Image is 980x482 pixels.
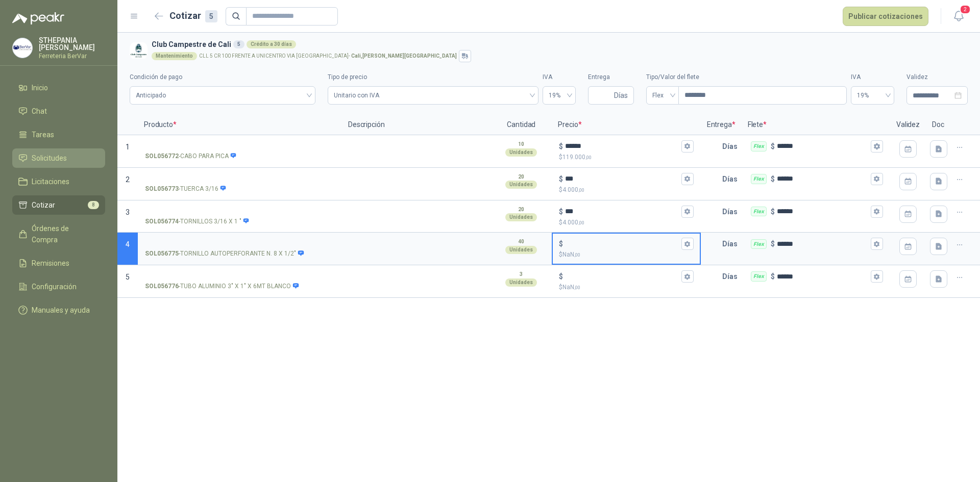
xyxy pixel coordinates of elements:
[722,234,742,254] p: Días
[12,148,105,168] a: Solicitudes
[562,251,580,258] span: NaN
[88,201,99,209] span: 8
[199,54,457,59] p: CLL 5 CR 100 FRENTE A UNICENTRO VIA [GEOGRAPHIC_DATA] -
[145,184,179,194] strong: SOL056773
[777,208,869,215] input: Flex $
[130,72,315,82] label: Condición de pago
[681,206,694,218] button: $$4.000,00
[681,238,694,250] button: $$NaN,00
[751,271,767,282] div: Flex
[722,266,742,287] p: Días
[871,173,883,185] button: Flex $
[960,5,971,14] span: 2
[13,38,32,58] img: Company Logo
[559,206,563,217] p: $
[342,115,491,135] p: Descripción
[145,151,179,161] strong: SOL056772
[559,141,563,152] p: $
[205,10,217,22] div: 5
[152,52,197,60] div: Mantenimiento
[777,142,869,150] input: Flex $
[32,223,95,245] span: Órdenes de Compra
[559,173,563,185] p: $
[565,240,679,248] input: $$NaN,00
[126,208,130,216] span: 3
[145,249,304,259] p: - TORNILLO AUTOPERFORANTE N. 8 X 1/2"
[906,72,968,82] label: Validez
[32,129,54,140] span: Tareas
[543,72,576,82] label: IVA
[565,273,679,281] input: $$NaN,00
[233,40,244,48] div: 5
[32,176,69,187] span: Licitaciones
[681,173,694,185] button: $$4.000,00
[138,115,342,135] p: Producto
[751,141,767,151] div: Flex
[518,206,524,214] p: 20
[126,240,130,248] span: 4
[771,173,775,185] p: $
[777,273,869,281] input: Flex $
[890,115,926,135] p: Validez
[505,278,537,287] div: Unidades
[926,115,951,135] p: Doc
[562,186,584,193] span: 4.000
[722,169,742,189] p: Días
[32,281,77,292] span: Configuración
[145,273,335,281] input: SOL056776-TUBO ALUMINIO 3" X 1" X 6MT BLANCO
[505,213,537,221] div: Unidades
[518,238,524,246] p: 40
[145,240,335,248] input: SOL056775-TORNILLO AUTOPERFORANTE N. 8 X 1/2"
[145,282,299,291] p: - TUBO ALUMINIO 3" X 1" X 6MT BLANCO
[247,40,296,48] div: Crédito a 30 días
[701,115,742,135] p: Entrega
[145,217,250,226] p: - TORNILLOS 3/16 X 1 "
[851,72,894,82] label: IVA
[552,115,700,135] p: Precio
[652,88,673,103] span: Flex
[351,53,457,59] strong: Cali , [PERSON_NAME][GEOGRAPHIC_DATA]
[562,154,592,161] span: 119.000
[12,78,105,97] a: Inicio
[32,305,90,316] span: Manuales y ayuda
[777,240,869,248] input: Flex $
[871,140,883,153] button: Flex $
[722,136,742,157] p: Días
[145,184,227,194] p: - TUERCA 3/16
[574,252,580,258] span: ,00
[145,282,179,291] strong: SOL056776
[843,7,928,26] button: Publicar cotizaciones
[771,271,775,282] p: $
[549,88,570,103] span: 19%
[32,82,48,93] span: Inicio
[559,283,693,292] p: $
[578,220,584,225] span: ,00
[32,258,69,269] span: Remisiones
[751,207,767,217] div: Flex
[505,181,537,189] div: Unidades
[777,175,869,183] input: Flex $
[771,141,775,152] p: $
[518,140,524,148] p: 10
[771,206,775,217] p: $
[126,175,130,184] span: 2
[145,217,179,226] strong: SOL056774
[145,151,237,161] p: - CABO PARA PICA
[126,143,130,151] span: 1
[681,270,694,283] button: $$NaN,00
[334,88,532,103] span: Unitario con IVA
[126,273,130,281] span: 5
[565,175,679,183] input: $$4.000,00
[328,72,538,82] label: Tipo de precio
[871,206,883,218] button: Flex $
[12,253,105,273] a: Remisiones
[949,7,968,26] button: 2
[565,142,679,150] input: $$119.000,00
[559,238,563,249] p: $
[857,88,888,103] span: 19%
[32,106,47,117] span: Chat
[646,72,847,82] label: Tipo/Valor del flete
[588,72,634,82] label: Entrega
[518,173,524,181] p: 20
[12,277,105,296] a: Configuración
